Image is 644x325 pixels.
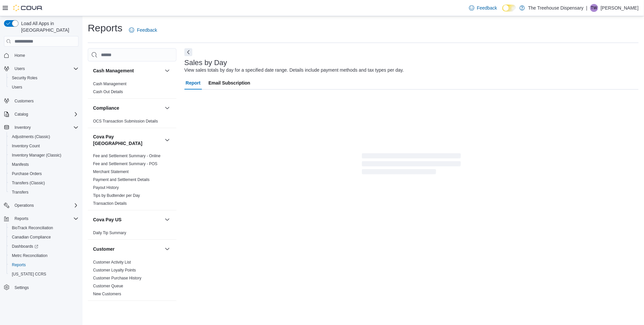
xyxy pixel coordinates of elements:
a: Transfers [9,188,31,196]
div: View sales totals by day for a specified date range. Details include payment methods and tax type... [184,67,404,74]
span: Adjustments (Classic) [12,134,50,139]
span: Inventory [15,125,31,130]
a: [US_STATE] CCRS [9,270,49,278]
a: Inventory Count [9,142,43,150]
button: Cova Pay [GEOGRAPHIC_DATA] [163,136,171,144]
span: [US_STATE] CCRS [12,271,46,277]
span: Home [12,51,79,59]
a: Merchant Statement [93,169,129,174]
button: Cova Pay US [93,216,162,223]
a: Customer Loyalty Points [93,268,136,272]
span: Catalog [15,112,28,117]
span: Settings [12,283,79,292]
a: Inventory Manager (Classic) [9,151,64,159]
a: Cash Management [93,82,126,86]
span: Canadian Compliance [12,235,51,240]
h3: Sales by Day [184,59,227,67]
a: Transaction Details [93,201,127,206]
div: Cash Management [88,80,177,98]
span: Reports [12,215,79,223]
h3: Cova Pay US [93,216,121,223]
span: Customer Activity List [93,260,131,265]
button: Inventory Manager (Classic) [7,151,81,160]
button: Compliance [163,104,171,112]
button: Next [184,48,192,56]
span: Transfers (Classic) [12,180,45,186]
button: Adjustments (Classic) [7,132,81,141]
button: Customer [93,246,162,252]
span: Transaction Details [93,201,127,206]
span: Load All Apps in [GEOGRAPHIC_DATA] [18,20,79,33]
span: Reports [9,261,79,269]
button: Users [12,65,27,73]
button: BioTrack Reconciliation [7,223,81,233]
span: Customer Purchase History [93,275,142,281]
a: Feedback [467,1,500,15]
span: Security Roles [9,74,79,82]
span: BioTrack Reconciliation [9,224,79,232]
button: Users [7,83,81,92]
span: Dashboards [9,242,79,250]
span: Email Subscription [209,76,250,90]
span: Security Roles [12,75,37,81]
span: Payment and Settlement Details [93,177,149,182]
button: Home [1,51,81,60]
button: Cova Pay US [163,216,171,224]
button: Catalog [12,110,31,118]
button: Inventory [1,123,81,132]
button: Transfers (Classic) [7,178,81,188]
h3: Compliance [93,105,119,111]
input: Dark Mode [502,5,516,12]
button: Reports [12,215,31,223]
span: Catalog [12,110,79,118]
a: Security Roles [9,74,40,82]
a: Cash Out Details [93,90,123,94]
span: Merchant Statement [93,169,129,174]
button: Transfers [7,188,81,197]
button: Catalog [1,110,81,119]
span: Customer Loyalty Points [93,268,136,273]
span: Inventory Manager (Classic) [9,151,79,159]
div: Customer [88,258,177,301]
a: Customers [12,97,36,105]
span: Daily Tip Summary [93,230,126,235]
button: Manifests [7,160,81,169]
a: Adjustments (Classic) [9,133,53,141]
span: Users [12,65,79,73]
button: Inventory [12,124,33,131]
span: Loading [362,155,461,176]
span: Feedback [477,5,497,11]
div: Cova Pay [GEOGRAPHIC_DATA] [88,152,177,210]
span: Metrc Reconciliation [12,253,48,258]
button: [US_STATE] CCRS [7,270,81,279]
span: Transfers (Classic) [9,179,79,187]
span: Cash Out Details [93,89,123,94]
nav: Complex example [4,48,79,309]
a: Daily Tip Summary [93,231,126,235]
a: Tips by Budtender per Day [93,193,140,198]
span: Reports [15,216,28,221]
a: New Customers [93,292,121,296]
a: Dashboards [9,242,41,250]
button: Security Roles [7,73,81,83]
span: Customer Queue [93,283,123,289]
button: Purchase Orders [7,169,81,178]
span: TW [591,4,597,12]
span: Report [186,76,201,90]
button: Inventory Count [7,141,81,151]
button: Metrc Reconciliation [7,251,81,260]
span: Purchase Orders [12,171,42,176]
span: BioTrack Reconciliation [12,225,53,231]
h3: Cash Management [93,67,134,74]
span: Fee and Settlement Summary - Online [93,153,161,159]
div: Compliance [88,117,177,128]
a: Settings [12,284,31,292]
span: Operations [12,201,79,209]
a: Feedback [126,23,160,37]
button: Cova Pay [GEOGRAPHIC_DATA] [93,133,162,147]
span: Payout History [93,185,119,190]
a: Customer Queue [93,284,123,288]
span: Inventory [12,124,79,131]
